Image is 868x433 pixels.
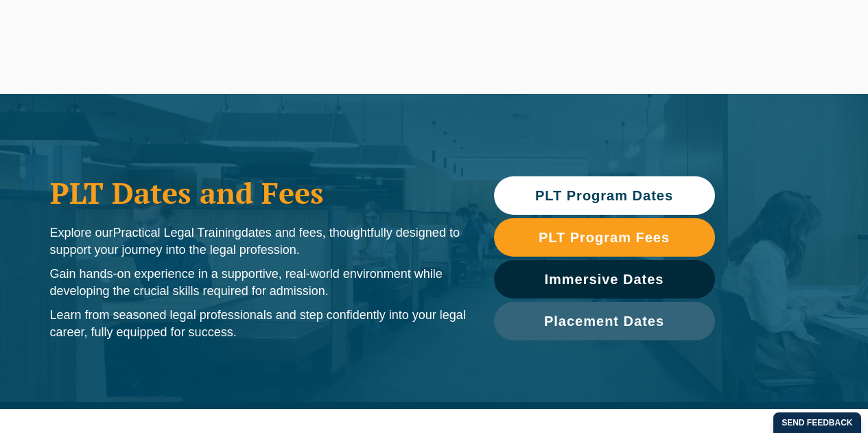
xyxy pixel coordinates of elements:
[494,260,715,299] a: Immersive Dates
[494,176,715,215] a: PLT Program Dates
[50,266,467,300] p: Gain hands-on experience in a supportive, real-world environment while developing the crucial ski...
[535,189,673,202] span: PLT Program Dates
[544,314,664,328] span: Placement Dates
[50,307,467,341] p: Learn from seasoned legal professionals and step confidently into your legal career, fully equipp...
[545,272,664,286] span: Immersive Dates
[113,226,242,239] span: Practical Legal Training
[50,224,467,259] p: Explore our dates and fees, thoughtfully designed to support your journey into the legal profession.
[494,218,715,257] a: PLT Program Fees
[494,302,715,340] a: Placement Dates
[539,231,670,244] span: PLT Program Fees
[50,176,467,210] h1: PLT Dates and Fees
